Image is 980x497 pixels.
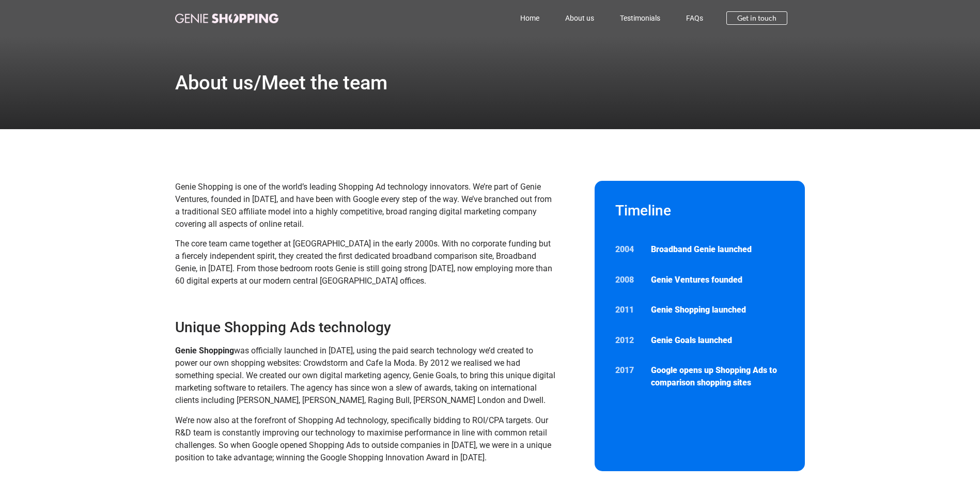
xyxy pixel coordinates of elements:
a: Home [507,6,552,30]
a: Testimonials [607,6,673,30]
a: FAQs [673,6,716,30]
span: Genie Shopping is one of the world’s leading Shopping Ad technology innovators. We’re part of Gen... [175,182,552,229]
h1: About us/Meet the team [175,73,387,92]
span: We’re now also at the forefront of Shopping Ad technology, specifically bidding to ROI/CPA target... [175,415,551,462]
p: Genie Ventures founded [651,274,784,286]
strong: Genie Shopping [175,346,234,355]
p: Google opens up Shopping Ads to comparison shopping sites [651,364,784,389]
span: Get in touch [737,14,776,22]
p: Broadband Genie launched [651,243,784,256]
p: 2011 [615,304,641,316]
h2: Timeline [615,201,785,220]
p: 2012 [615,334,641,347]
img: genie-shopping-logo [175,13,278,23]
p: Genie Shopping launched [651,304,784,316]
p: 2017 [615,364,641,377]
p: Genie Goals launched [651,334,784,347]
nav: Menu [324,6,717,30]
h3: Unique Shopping Ads technology [175,318,557,337]
span: was officially launched in [DATE], using the paid search technology we’d created to power our own... [175,346,555,405]
a: Get in touch [726,11,787,25]
p: 2004 [615,243,641,256]
span: The core team came together at [GEOGRAPHIC_DATA] in the early 2000s. With no corporate funding bu... [175,239,552,286]
a: About us [552,6,607,30]
p: 2008 [615,274,641,286]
